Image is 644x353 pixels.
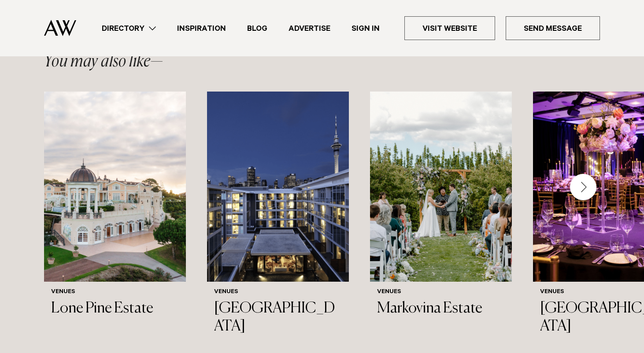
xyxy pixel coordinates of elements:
a: Inspiration [167,22,237,34]
a: Advertise [278,22,341,34]
a: Blog [237,22,278,34]
img: Ceremony styling at Markovina Estate [370,92,512,282]
h2: You may also like [44,53,163,70]
a: Ceremony styling at Markovina Estate Venues Markovina Estate [370,92,512,325]
a: Exterior view of Lone Pine Estate Venues Lone Pine Estate [44,92,186,325]
h6: Venues [51,289,179,296]
h3: [GEOGRAPHIC_DATA] [214,300,342,336]
a: Sign In [341,22,390,34]
h6: Venues [214,289,342,296]
a: Send Message [506,16,600,40]
img: Auckland Weddings Venues | Sofitel Auckland Viaduct Harbour [207,92,349,282]
h3: Lone Pine Estate [51,300,179,318]
a: Visit Website [404,16,495,40]
img: Auckland Weddings Logo [44,20,76,36]
img: Exterior view of Lone Pine Estate [44,92,186,282]
a: Directory [91,22,167,34]
h6: Venues [377,289,505,296]
a: Auckland Weddings Venues | Sofitel Auckland Viaduct Harbour Venues [GEOGRAPHIC_DATA] [207,92,349,342]
h3: Markovina Estate [377,300,505,318]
